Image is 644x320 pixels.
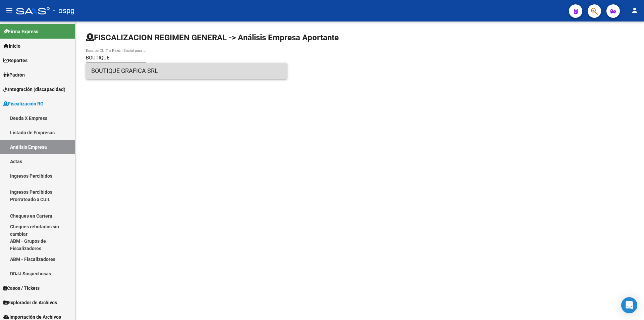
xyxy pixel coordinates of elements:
div: Open Intercom Messenger [621,297,637,313]
span: Casos / Tickets [3,284,40,292]
mat-icon: menu [5,6,13,14]
span: Explorador de Archivos [3,299,57,306]
span: Reportes [3,57,28,64]
span: - ospg [53,3,74,18]
span: BOUTIQUE GRAFICA SRL [91,63,282,79]
span: Firma Express [3,28,38,35]
span: Integración (discapacidad) [3,86,65,93]
h1: FISCALIZACION REGIMEN GENERAL -> Análisis Empresa Aportante [86,32,339,43]
span: Padrón [3,71,25,79]
span: Inicio [3,42,20,50]
span: Fiscalización RG [3,100,44,107]
mat-icon: person [631,6,639,14]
